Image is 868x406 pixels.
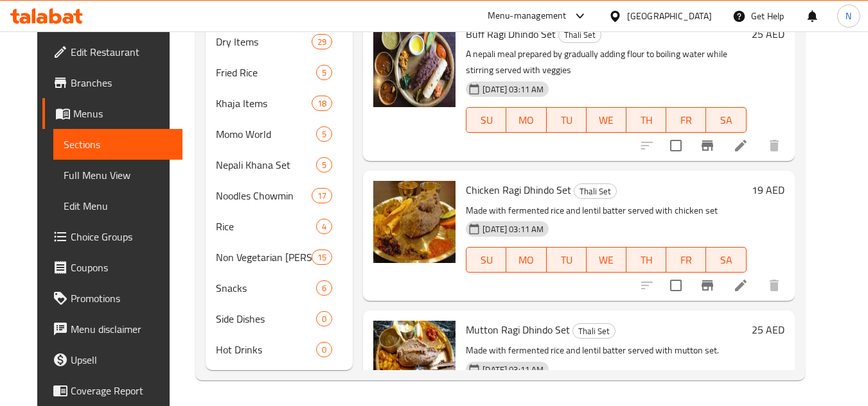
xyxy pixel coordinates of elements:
[206,211,353,242] div: Rice4
[53,129,182,160] a: Sections
[206,303,353,334] div: Side Dishes0
[71,75,172,90] span: Branches
[316,280,332,296] div: items
[42,375,182,406] a: Coverage Report
[316,342,332,357] div: items
[42,67,182,98] a: Branches
[662,132,689,159] span: Select to update
[692,130,723,161] button: Branch-specific-item
[317,344,332,356] span: 0
[373,25,456,107] img: Buff Ragi Dhindo Set
[206,180,353,211] div: Noodles Chowmin17
[626,107,666,133] button: TH
[216,280,316,296] div: Snacks
[206,26,353,57] div: Dry Items29
[733,138,748,153] a: Edit menu item
[626,247,666,273] button: TH
[466,180,571,199] span: Chicken Ragi Dhindo Set
[206,334,353,365] div: Hot Drinks0
[587,107,626,133] button: WE
[206,242,353,273] div: Non Vegetarian [PERSON_NAME] Items15
[466,203,746,219] p: Made with fermented rice and lentil batter served with chicken set
[671,251,701,269] span: FR
[71,260,172,275] span: Coupons
[216,188,312,203] span: Noodles Chowmin
[472,251,501,269] span: SU
[506,247,546,273] button: MO
[373,321,456,403] img: Mutton Ragi Dhindo Set
[666,107,706,133] button: FR
[547,107,587,133] button: TU
[573,324,615,339] span: Thali Set
[552,251,581,269] span: TU
[316,157,332,173] div: items
[216,250,312,265] span: Non Vegetarian [PERSON_NAME] Items
[317,221,332,233] span: 4
[312,190,332,202] span: 17
[216,250,312,265] div: Non Vegetarian Curry Items
[42,344,182,375] a: Upsell
[42,221,182,252] a: Choice Groups
[71,352,172,368] span: Upsell
[316,65,332,80] div: items
[216,157,316,173] span: Nepali Khana Set
[317,282,332,294] span: 6
[312,97,332,110] span: 18
[64,198,172,214] span: Edit Menu
[216,34,312,49] span: Dry Items
[42,314,182,344] a: Menu disclaimer
[312,251,332,264] span: 15
[71,229,172,244] span: Choice Groups
[216,126,316,142] span: Momo World
[574,184,616,199] span: Thali Set
[312,34,332,49] div: items
[216,311,316,326] span: Side Dishes
[592,111,621,130] span: WE
[206,273,353,303] div: Snacks6
[316,219,332,234] div: items
[477,83,549,96] span: [DATE] 03:11 AM
[671,111,701,130] span: FR
[666,247,706,273] button: FR
[466,320,570,339] span: Mutton Ragi Dhindo Set
[206,149,353,180] div: Nepali Khana Set5
[216,96,312,111] span: Khaja Items
[73,106,172,121] span: Menus
[42,98,182,129] a: Menus
[466,46,746,78] p: A nepali meal prepared by gradually adding flour to boiling water while stirring served with veggies
[477,364,549,376] span: [DATE] 03:11 AM
[316,311,332,326] div: items
[312,188,332,203] div: items
[312,250,332,265] div: items
[373,181,456,263] img: Chicken Ragi Dhindo Set
[206,119,353,149] div: Momo World5
[216,342,316,357] span: Hot Drinks
[572,323,616,339] div: Thali Set
[752,25,784,43] h6: 25 AED
[71,291,172,306] span: Promotions
[317,128,332,140] span: 5
[706,247,746,273] button: SA
[64,167,172,183] span: Full Menu View
[547,247,587,273] button: TU
[511,111,541,130] span: MO
[477,223,549,235] span: [DATE] 03:11 AM
[317,313,332,325] span: 0
[759,130,790,161] button: delete
[216,65,316,80] span: Fried Rice
[466,247,506,273] button: SU
[42,252,182,283] a: Coupons
[206,57,353,88] div: Fried Rice5
[71,383,172,398] span: Coverage Report
[317,159,332,171] span: 5
[206,88,353,119] div: Khaja Items18
[552,111,581,130] span: TU
[506,107,546,133] button: MO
